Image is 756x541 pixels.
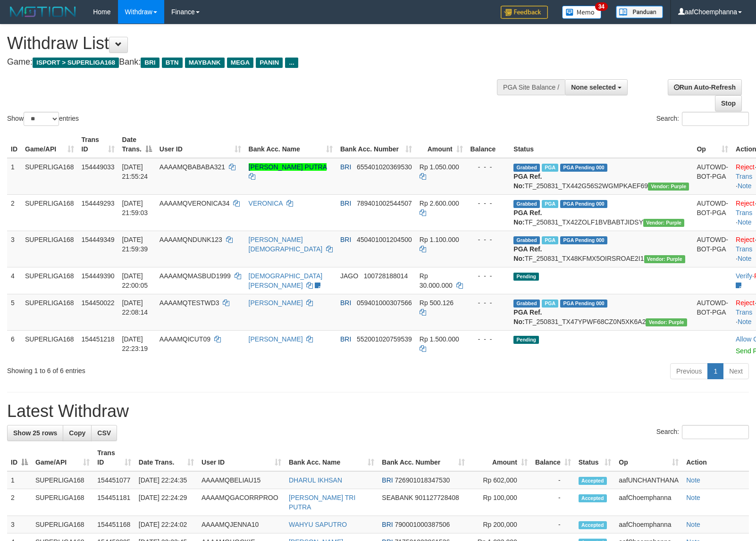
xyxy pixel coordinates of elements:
[118,131,156,158] th: Date Trans.: activate to sort column descending
[135,444,198,471] th: Date Trans.: activate to sort column ascending
[469,489,531,516] td: Rp 100,000
[682,444,749,471] th: Action
[249,272,323,289] a: [DEMOGRAPHIC_DATA][PERSON_NAME]
[122,335,148,352] span: [DATE] 22:23:19
[470,298,506,308] div: - - -
[513,336,539,344] span: Pending
[7,194,21,231] td: 2
[531,489,575,516] td: -
[357,200,412,207] span: Copy 789401002544507 to clipboard
[93,516,135,533] td: 154451168
[542,164,558,172] span: Marked by aafheankoy
[693,158,732,195] td: AUTOWD-BOT-PGA
[736,299,755,307] a: Reject
[160,236,222,243] span: AAAAMQNDUNK123
[7,330,21,359] td: 6
[160,335,210,343] span: AAAAMQICUT09
[63,425,92,441] a: Copy
[340,163,351,171] span: BRI
[693,194,732,231] td: AUTOWD-BOT-PGA
[668,79,742,95] a: Run Auto-Refresh
[510,294,693,330] td: TF_250831_TX47YPWF68CZ0N5XK6A2
[420,299,454,307] span: Rp 500.126
[32,516,93,533] td: SUPERLIGA168
[616,6,663,18] img: panduan.png
[469,516,531,533] td: Rp 200,000
[122,200,148,216] span: [DATE] 21:59:03
[420,335,459,343] span: Rp 1.500.000
[470,235,506,244] div: - - -
[357,236,412,243] span: Copy 450401001204500 to clipboard
[7,58,495,67] h4: Game: Bank:
[82,163,115,171] span: 154449033
[395,476,450,484] span: Copy 726901018347530 to clipboard
[738,255,752,262] a: Note
[513,200,540,208] span: Grabbed
[198,444,285,471] th: User ID: activate to sort column ascending
[7,158,21,195] td: 1
[470,199,506,208] div: - - -
[82,200,115,207] span: 154449293
[579,494,607,502] span: Accepted
[693,131,732,158] th: Op: activate to sort column ascending
[336,131,416,158] th: Bank Acc. Number: activate to sort column ascending
[693,231,732,267] td: AUTOWD-BOT-PGA
[21,294,78,330] td: SUPERLIGA168
[69,429,85,437] span: Copy
[736,200,755,207] a: Reject
[656,112,749,126] label: Search:
[357,335,412,343] span: Copy 552001020759539 to clipboard
[7,5,79,19] img: MOTION_logo.png
[467,131,510,158] th: Balance
[249,163,327,171] a: [PERSON_NAME] PUTRA
[579,477,607,485] span: Accepted
[575,444,615,471] th: Status: activate to sort column ascending
[382,476,393,484] span: BRI
[646,318,687,326] span: Vendor URL: https://trx4.1velocity.biz
[135,471,198,489] td: [DATE] 22:24:35
[160,272,231,280] span: AAAAMQMASBUD1999
[122,272,148,289] span: [DATE] 22:00:05
[513,173,542,190] b: PGA Ref. No:
[682,425,749,439] input: Search:
[7,425,63,441] a: Show 25 rows
[420,163,459,171] span: Rp 1.050.000
[93,471,135,489] td: 154451077
[21,194,78,231] td: SUPERLIGA168
[560,300,607,308] span: PGA Pending
[571,83,616,91] span: None selected
[340,236,351,243] span: BRI
[93,489,135,516] td: 154451181
[644,255,685,263] span: Vendor URL: https://trx4.1velocity.biz
[560,200,607,208] span: PGA Pending
[531,516,575,533] td: -
[420,272,453,289] span: Rp 30.000.000
[249,200,283,207] a: VERONICA
[738,218,752,226] a: Note
[513,245,542,262] b: PGA Ref. No:
[378,444,469,471] th: Bank Acc. Number: activate to sort column ascending
[531,444,575,471] th: Balance: activate to sort column ascending
[156,131,245,158] th: User ID: activate to sort column ascending
[198,516,285,533] td: AAAAMQJENNA10
[579,521,607,529] span: Accepted
[595,2,608,11] span: 34
[542,236,558,244] span: Marked by aafheankoy
[562,6,602,19] img: Button%20Memo.svg
[648,183,689,191] span: Vendor URL: https://trx4.1velocity.biz
[7,112,79,126] label: Show entries
[198,471,285,489] td: AAAAMQBELIAU15
[13,429,57,437] span: Show 25 rows
[245,131,336,158] th: Bank Acc. Name: activate to sort column ascending
[249,299,303,307] a: [PERSON_NAME]
[82,299,115,307] span: 154450022
[542,300,558,308] span: Marked by aafmaleo
[615,444,682,471] th: Op: activate to sort column ascending
[723,363,749,379] a: Next
[160,200,230,207] span: AAAAMQVERONICA34
[21,158,78,195] td: SUPERLIGA168
[7,231,21,267] td: 3
[643,219,684,227] span: Vendor URL: https://trx4.1velocity.biz
[670,363,708,379] a: Previous
[615,489,682,516] td: aafChoemphanna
